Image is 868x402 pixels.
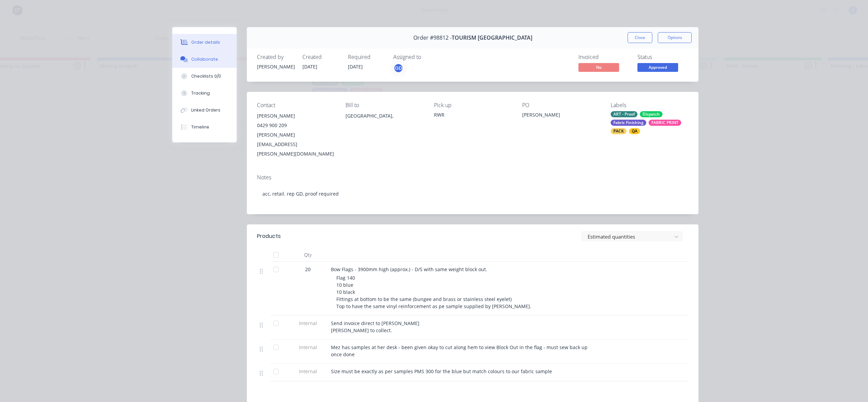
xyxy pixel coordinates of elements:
div: ART - Proof [611,111,637,117]
div: Dispatch [640,111,663,117]
div: Fabric Finishing [611,120,646,126]
button: GD [393,63,403,73]
span: Flag 140 10 blue 10 black Fittings at bottom to be the same (bungee and brass or stainless steel ... [336,275,531,309]
span: [DATE] [348,63,363,70]
div: Linked Orders [191,107,220,113]
div: Order details [191,39,220,45]
div: [PERSON_NAME]0429 900 209[PERSON_NAME][EMAIL_ADDRESS][PERSON_NAME][DOMAIN_NAME] [257,111,335,159]
div: PO [522,102,600,108]
div: Assigned to [393,54,461,60]
div: FABRIC PRINT [649,120,681,126]
div: Notes [257,174,688,181]
div: acc, retail. rep GD, proof required [257,183,688,204]
div: PACK [611,128,627,134]
div: [GEOGRAPHIC_DATA], [346,111,423,121]
button: Checklists 0/0 [172,68,237,85]
div: Checklists 0/0 [191,73,221,79]
button: Tracking [172,85,237,102]
span: Bow Flags - 3900mm high (approx.) - D/S with same weight block out. [331,266,487,273]
span: 20 [305,266,311,273]
div: Labels [611,102,688,108]
button: Close [628,32,652,43]
div: Created [302,54,340,60]
div: [PERSON_NAME] [257,63,294,70]
div: [GEOGRAPHIC_DATA], [346,111,423,133]
span: Mez has samples at her desk - been given okay to cut along hem to view Block Out in the flag - mu... [331,344,589,358]
div: Status [637,54,688,60]
span: Internal [290,320,325,327]
div: Bill to [346,102,423,108]
div: Invoiced [578,54,629,60]
button: Approved [637,63,678,73]
div: [PERSON_NAME][EMAIL_ADDRESS][PERSON_NAME][DOMAIN_NAME] [257,130,335,159]
button: Collaborate [172,51,237,68]
button: Linked Orders [172,102,237,119]
span: Size must be exactly as per samples PMS 300 for the blue but match colours to our fabric sample [331,368,552,375]
div: Pick up [434,102,512,108]
button: Order details [172,34,237,51]
span: Send invoice direct to [PERSON_NAME] [PERSON_NAME] to collect. [331,320,419,334]
div: [PERSON_NAME] [522,111,600,121]
div: 0429 900 209 [257,121,335,130]
button: Options [658,32,692,43]
span: Internal [290,344,325,351]
span: TOURISM [GEOGRAPHIC_DATA] [452,35,532,41]
button: Timeline [172,119,237,136]
div: QA [629,128,640,134]
span: Internal [290,368,325,375]
div: [PERSON_NAME] [257,111,335,121]
div: Collaborate [191,56,218,62]
div: RWR [434,111,512,118]
span: Order #98812 - [413,35,452,41]
div: Required [348,54,385,60]
div: Qty [288,248,328,262]
div: Contact [257,102,335,108]
div: Created by [257,54,294,60]
span: [DATE] [302,63,317,70]
div: Timeline [191,124,209,130]
div: Tracking [191,90,210,96]
span: No [578,63,619,72]
span: Approved [637,63,678,72]
div: Products [257,232,281,240]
